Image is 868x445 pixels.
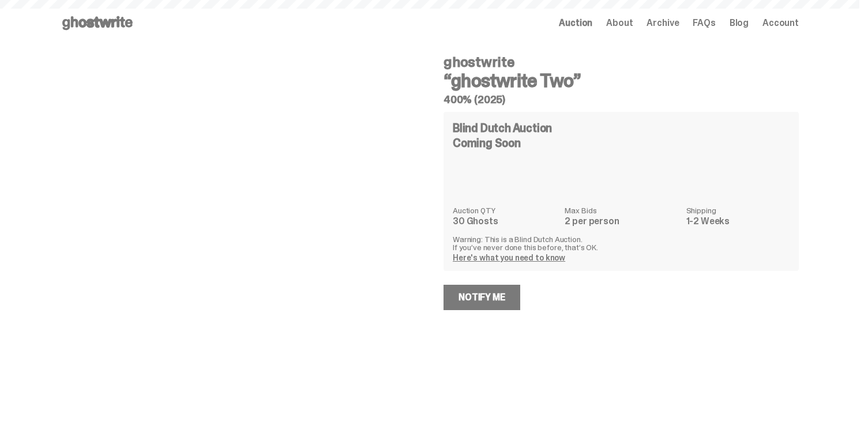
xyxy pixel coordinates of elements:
dt: Auction QTY [453,206,558,214]
a: Here's what you need to know [453,252,565,263]
h4: ghostwrite [444,55,799,69]
dt: Shipping [686,206,790,214]
p: Warning: This is a Blind Dutch Auction. If you’ve never done this before, that’s OK. [453,235,790,251]
div: Coming Soon [453,137,790,149]
h5: 400% (2025) [444,95,799,105]
a: FAQs [693,18,715,28]
dd: 1-2 Weeks [686,217,790,226]
a: Archive [647,18,679,28]
h3: “ghostwrite Two” [444,71,799,90]
h4: Blind Dutch Auction [453,122,552,134]
dd: 30 Ghosts [453,217,558,226]
a: Notify Me [444,285,520,310]
a: Blog [730,18,749,28]
dd: 2 per person [565,217,679,226]
a: Auction [559,18,592,28]
a: About [606,18,633,28]
dt: Max Bids [565,206,679,214]
a: Account [762,18,799,28]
